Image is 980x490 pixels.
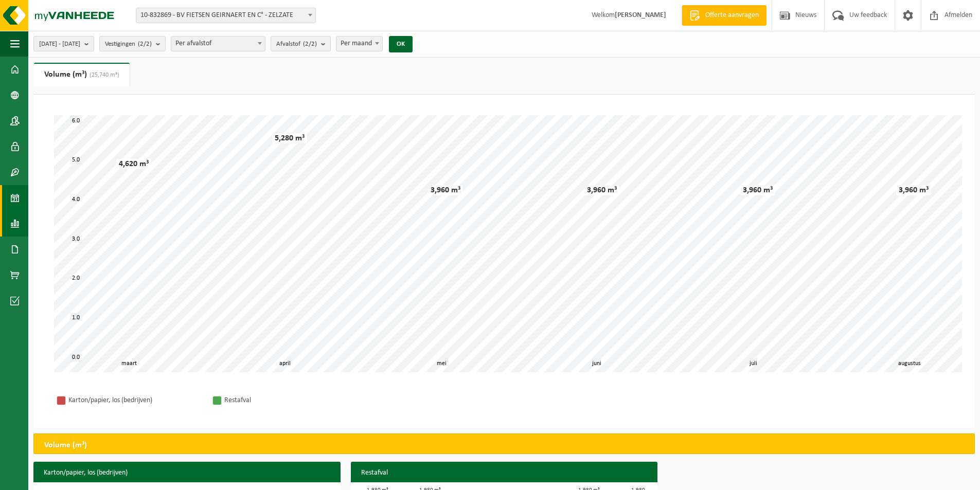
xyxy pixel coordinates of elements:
[136,8,315,23] span: 10-832869 - BV FIETSEN GEIRNAERT EN C° - ZELZATE
[136,8,316,23] span: 10-832869 - BV FIETSEN GEIRNAERT EN C° - ZELZATE
[336,36,383,51] span: Per maand
[389,36,413,52] button: OK
[171,36,265,51] span: Per afvalstof
[68,394,202,407] div: Karton/papier, los (bedrijven)
[99,36,166,51] button: Vestigingen(2/2)
[33,462,341,484] h3: Karton/papier, los (bedrijven)
[271,36,331,51] button: Afvalstof(2/2)
[87,72,119,78] span: (25,740 m³)
[171,37,265,51] span: Per afvalstof
[276,37,317,52] span: Afvalstof
[116,159,151,169] div: 4,620 m³
[428,185,463,195] div: 3,960 m³
[224,394,358,407] div: Restafval
[39,37,80,52] span: [DATE] - [DATE]
[34,63,130,86] a: Volume (m³)
[351,462,658,484] h3: Restafval
[584,185,619,195] div: 3,960 m³
[34,434,97,457] h2: Volume (m³)
[303,41,317,47] count: (2/2)
[740,185,775,195] div: 3,960 m³
[336,37,382,51] span: Per maand
[615,11,666,19] strong: [PERSON_NAME]
[896,185,931,195] div: 3,960 m³
[682,5,767,26] a: Offerte aanvragen
[33,36,94,51] button: [DATE] - [DATE]
[703,10,761,21] span: Offerte aanvragen
[138,41,152,47] count: (2/2)
[272,133,307,143] div: 5,280 m³
[105,37,152,52] span: Vestigingen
